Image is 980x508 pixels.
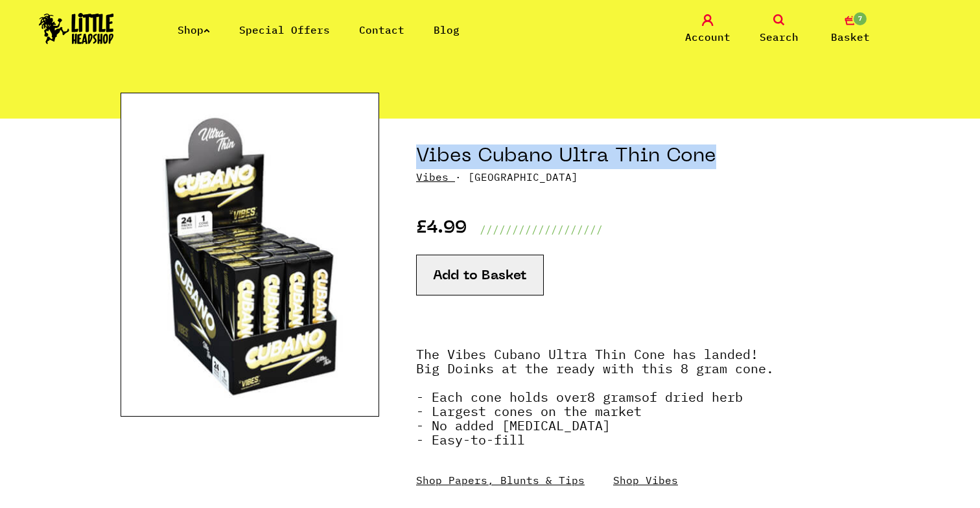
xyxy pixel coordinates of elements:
[416,345,439,363] strong: The
[178,23,210,36] a: Shop
[39,13,114,44] img: Little Head Shop Logo
[480,222,603,237] p: ///////////////////
[747,14,811,45] a: Search
[416,388,743,448] strong: of dried herb - Largest cones on the market - No added [MEDICAL_DATA] - Easy-to-fill
[587,388,642,406] em: 8 grams
[359,23,404,36] a: Contact
[416,144,859,169] h1: Vibes Cubano Ultra Thin Cone
[434,23,460,36] a: Blog
[416,474,585,487] a: Shop Papers, Blunts & Tips
[239,23,330,36] a: Special Offers
[852,11,868,27] span: 7
[685,29,730,45] span: Account
[416,169,859,185] p: · [GEOGRAPHIC_DATA]
[818,14,883,45] a: 7 Basket
[416,255,544,295] button: Add to Basket
[416,345,774,406] strong: Vibes Cubano Ultra Thin Cone has landed! Big Doinks at the ready with this 8 gram cone. - Each co...
[613,474,678,487] a: Shop Vibes
[760,29,799,45] span: Search
[831,29,870,45] span: Basket
[416,170,449,183] a: Vibes
[121,93,379,417] img: Vibes Cubano Ultra Thin Cone
[416,222,467,237] p: £4.99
